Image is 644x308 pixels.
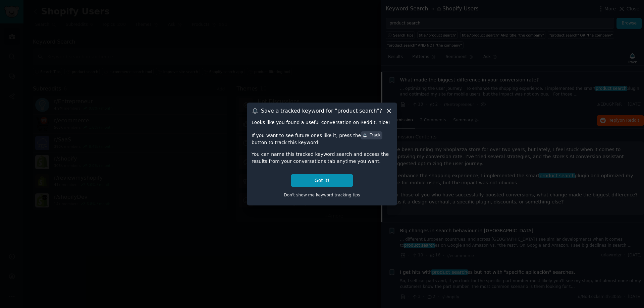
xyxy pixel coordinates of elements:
button: Got it! [291,174,353,187]
h3: Save a tracked keyword for " product search "? [261,107,382,114]
div: If you want to see future ones like it, press the button to track this keyword! [252,131,392,146]
div: You can name this tracked keyword search and access the results from your conversations tab anyti... [252,151,392,165]
span: Don't show me keyword tracking tips [284,193,360,197]
div: Looks like you found a useful conversation on Reddit, nice! [252,119,392,126]
div: Track [363,132,380,138]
